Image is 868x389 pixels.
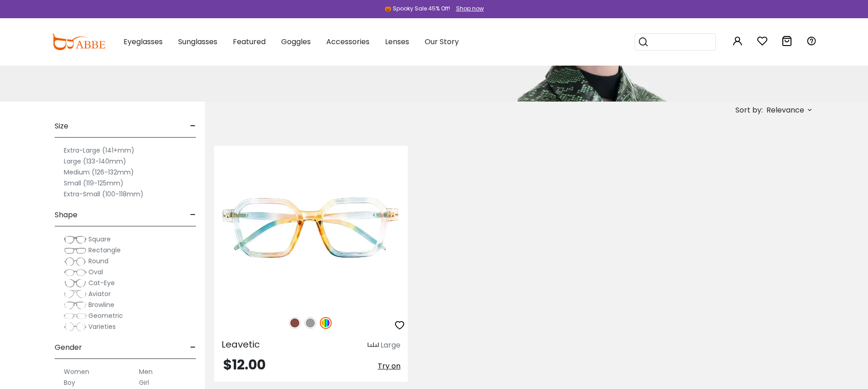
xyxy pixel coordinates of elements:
span: Our Story [425,36,459,47]
label: Medium (126-132mm) [64,167,134,178]
img: Browline.png [64,301,87,310]
span: Try on [378,361,401,371]
span: Square [88,235,111,244]
img: Gray [304,317,316,329]
img: abbeglasses.com [51,34,105,50]
span: Leavetic [221,338,260,351]
img: Aviator.png [64,290,87,299]
span: Accessories [326,36,370,47]
img: Multicolor [320,317,332,329]
span: Varieties [88,322,116,331]
span: Geometric [88,311,123,320]
span: - [190,115,196,137]
label: Extra-Small (100-118mm) [64,189,144,200]
span: Goggles [281,36,311,47]
button: Try on [378,358,401,374]
span: Eyeglasses [123,36,163,47]
span: Size [55,115,68,137]
span: Round [88,256,108,266]
img: Oval.png [64,268,87,277]
span: Sunglasses [178,36,217,47]
label: Small (119-125mm) [64,178,123,189]
label: Girl [139,377,149,388]
img: Geometric.png [64,312,87,321]
span: Browline [88,300,114,309]
div: Large [380,340,401,351]
img: Round.png [64,257,87,266]
img: Varieties.png [64,322,87,332]
span: Gender [55,337,82,358]
span: Relevance [766,102,804,118]
span: Aviator [88,289,111,298]
span: Oval [88,267,103,276]
img: Multicolor Leavetic - Plastic ,Universal Bridge Fit [214,146,408,307]
span: $12.00 [223,355,266,374]
span: Lenses [385,36,409,47]
span: Rectangle [88,246,121,255]
span: Cat-Eye [88,278,115,287]
label: Boy [64,377,75,388]
label: Men [139,366,153,377]
img: size ruler [368,342,379,349]
a: Shop now [452,5,484,12]
img: Cat-Eye.png [64,279,87,288]
label: Extra-Large (141+mm) [64,145,134,156]
label: Large (133-140mm) [64,156,126,167]
span: Shape [55,204,77,226]
img: Rectangle.png [64,246,87,255]
div: Shop now [456,5,484,13]
span: - [190,204,196,226]
span: Sort by: [735,105,763,115]
span: - [190,337,196,358]
label: Women [64,366,89,377]
div: 🎃 Spooky Sale 45% Off! [385,5,450,13]
span: Featured [233,36,266,47]
img: Square.png [64,235,87,244]
img: Brown [289,317,301,329]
